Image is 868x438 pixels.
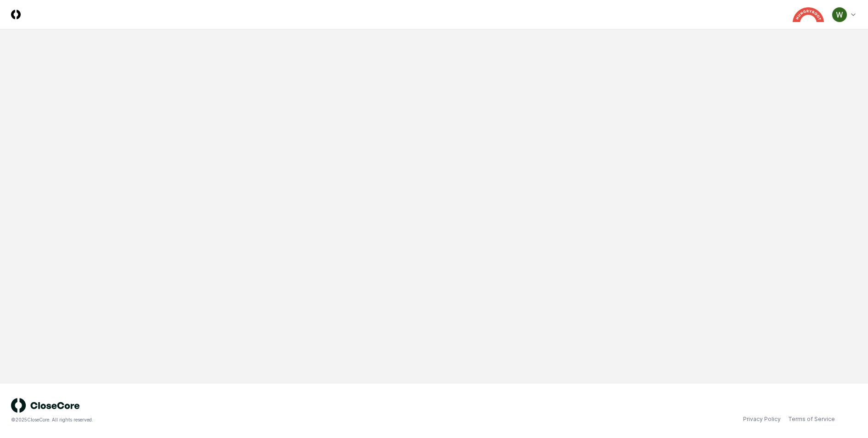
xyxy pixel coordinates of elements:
a: Terms of Service [788,415,835,423]
img: Hungryroot logo [793,7,824,22]
div: © 2025 CloseCore. All rights reserved. [11,416,434,423]
img: ACg8ocIK_peNeqvot3Ahh9567LsVhi0q3GD2O_uFDzmfmpbAfkCWeQ=s96-c [832,7,847,22]
a: Privacy Policy [743,415,781,423]
img: logo [11,398,80,413]
img: Logo [11,10,21,19]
